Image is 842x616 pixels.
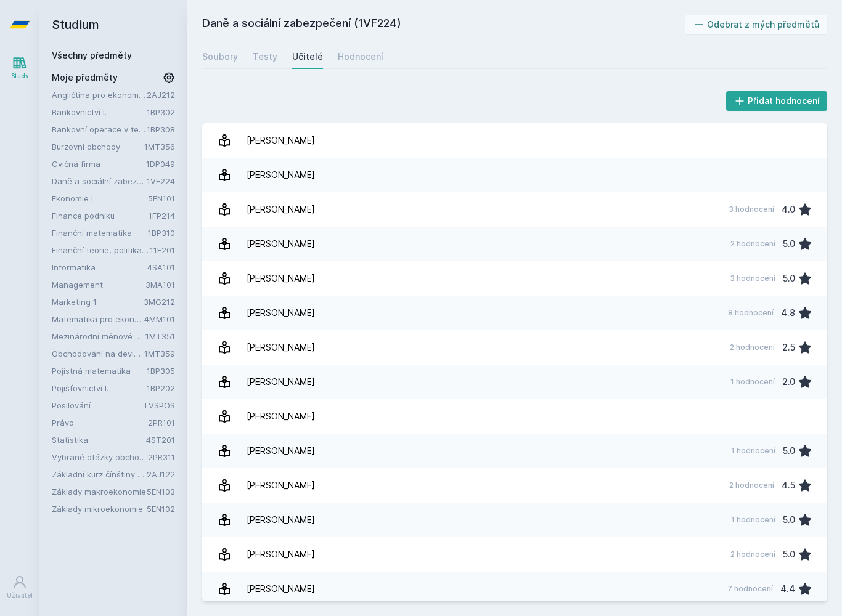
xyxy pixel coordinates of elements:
[52,192,148,205] a: Ekonomie I.
[783,542,795,567] div: 5.0
[202,158,827,192] a: [PERSON_NAME]
[783,266,795,291] div: 5.0
[52,503,147,515] a: Základy mikroekonomie
[338,51,383,63] div: Hodnocení
[731,446,775,456] div: 1 hodnocení
[247,439,315,463] div: [PERSON_NAME]
[202,537,827,572] a: [PERSON_NAME] 2 hodnocení 5.0
[52,485,147,498] a: Základy makroekonomie
[146,159,175,169] a: 1DP049
[730,342,775,352] div: 2 hodnocení
[727,584,773,594] div: 7 hodnocení
[202,123,827,158] a: [PERSON_NAME]
[247,577,315,601] div: [PERSON_NAME]
[148,193,175,203] a: 5EN101
[148,228,175,238] a: 1BP310
[247,232,315,256] div: [PERSON_NAME]
[52,261,147,274] a: Informatika
[292,51,323,63] div: Učitelé
[202,503,827,537] a: [PERSON_NAME] 1 hodnocení 5.0
[144,349,175,359] a: 1MT359
[147,124,175,134] a: 1BP308
[147,469,175,479] a: 2AJ122
[202,192,827,227] a: [PERSON_NAME] 3 hodnocení 4.0
[147,383,175,393] a: 1BP202
[52,227,148,239] a: Finanční matematika
[726,91,828,111] button: Přidat hodnocení
[52,347,144,360] a: Obchodování na devizovém trhu
[782,370,795,394] div: 2.0
[729,480,774,490] div: 2 hodnocení
[202,365,827,399] a: [PERSON_NAME] 1 hodnocení 2.0
[202,572,827,606] a: [PERSON_NAME] 7 hodnocení 4.4
[150,245,175,255] a: 11F201
[144,314,175,324] a: 4MM101
[2,569,37,606] a: Uživatel
[52,468,147,480] a: Základní kurz čínštiny B (A1)
[143,400,175,410] a: TVSPOS
[202,261,827,296] a: [PERSON_NAME] 3 hodnocení 5.0
[52,330,145,342] a: Mezinárodní měnové a finanční instituce
[783,508,795,532] div: 5.0
[52,434,146,446] a: Statistika
[783,439,795,463] div: 5.0
[147,176,175,186] a: 1VF224
[146,435,175,445] a: 4ST201
[147,262,175,272] a: 4SA101
[147,504,175,514] a: 5EN102
[2,49,37,87] a: Study
[145,331,175,341] a: 1MT351
[147,487,175,496] a: 5EN103
[52,382,147,394] a: Pojišťovnictví I.
[247,266,315,291] div: [PERSON_NAME]
[782,197,795,222] div: 4.0
[202,51,238,63] div: Soubory
[52,140,144,153] a: Burzovní obchody
[292,44,323,69] a: Učitelé
[52,50,132,60] a: Všechny předměty
[52,313,144,325] a: Matematika pro ekonomy
[247,542,315,567] div: [PERSON_NAME]
[145,280,175,290] a: 3MA101
[149,211,175,221] a: 1FP214
[202,15,685,34] h2: Daně a sociální zabezpečení (1VF224)
[685,15,828,34] button: Odebrat z mých předmětů
[247,404,315,429] div: [PERSON_NAME]
[52,175,147,187] a: Daně a sociální zabezpečení
[253,51,277,63] div: Testy
[730,549,775,559] div: 2 hodnocení
[11,71,29,81] div: Study
[780,577,795,601] div: 4.4
[247,370,315,394] div: [PERSON_NAME]
[247,197,315,222] div: [PERSON_NAME]
[338,44,383,69] a: Hodnocení
[729,205,774,214] div: 3 hodnocení
[52,71,118,84] span: Moje předměty
[202,227,827,261] a: [PERSON_NAME] 2 hodnocení 5.0
[202,44,238,69] a: Soubory
[148,418,175,428] a: 2PR101
[247,335,315,360] div: [PERSON_NAME]
[247,301,315,325] div: [PERSON_NAME]
[52,209,149,222] a: Finance podniku
[783,232,795,256] div: 5.0
[144,297,175,307] a: 3MG212
[52,365,147,377] a: Pojistná matematika
[7,591,33,600] div: Uživatel
[247,508,315,532] div: [PERSON_NAME]
[728,308,774,318] div: 8 hodnocení
[52,244,150,256] a: Finanční teorie, politika a instituce
[52,451,148,463] a: Vybrané otázky obchodního práva
[52,416,148,429] a: Právo
[253,44,277,69] a: Testy
[52,399,143,411] a: Posilování
[781,301,795,325] div: 4.8
[147,107,175,117] a: 1BP302
[52,278,145,291] a: Management
[148,452,175,462] a: 2PR311
[730,239,775,249] div: 2 hodnocení
[147,90,175,100] a: 2AJ212
[52,296,144,308] a: Marketing 1
[247,128,315,153] div: [PERSON_NAME]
